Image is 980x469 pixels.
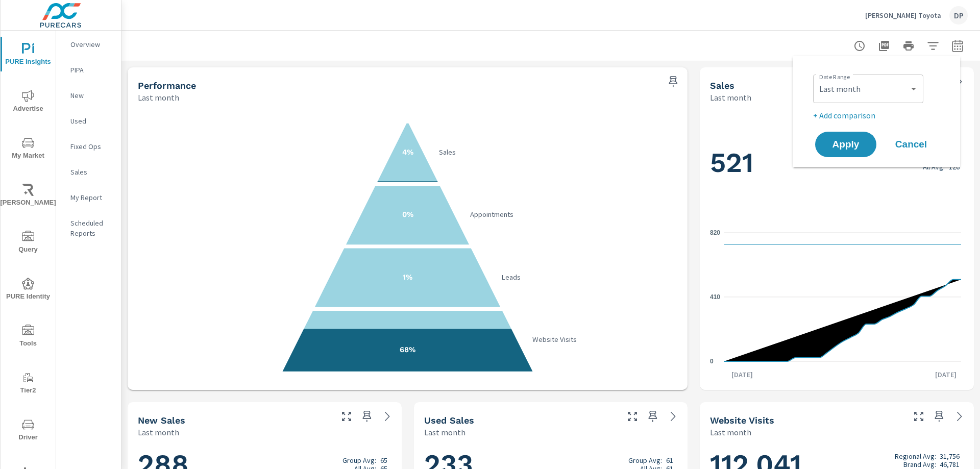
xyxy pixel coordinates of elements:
[56,88,121,103] div: New
[710,91,751,104] p: Last month
[4,372,53,397] span: Tier2
[4,231,53,256] span: Query
[56,62,121,78] div: PIPA
[70,90,113,101] p: New
[342,456,376,464] p: Group Avg:
[949,6,968,24] div: DP
[4,418,53,443] span: Driver
[402,147,413,157] text: 4%
[825,140,866,149] span: Apply
[70,218,113,238] p: Scheduled Reports
[138,91,179,104] p: Last month
[56,113,121,129] div: Used
[470,210,513,219] text: Appointments
[949,163,960,171] p: 126
[898,36,919,56] button: Print Report
[4,90,53,115] span: Advertise
[865,11,941,20] p: [PERSON_NAME] Toyota
[815,132,876,157] button: Apply
[911,408,927,425] button: Make Fullscreen
[4,184,53,209] span: [PERSON_NAME]
[338,408,355,425] button: Make Fullscreen
[947,36,968,56] button: Select Date Range
[645,408,661,425] span: Save this to your personalized report
[710,145,964,180] h1: 521
[710,293,720,301] text: 410
[70,116,113,126] p: Used
[624,408,641,425] button: Make Fullscreen
[70,192,113,203] p: My Report
[70,39,113,50] p: Overview
[4,137,53,162] span: My Market
[813,109,944,121] p: + Add comparison
[710,426,751,438] p: Last month
[874,36,894,56] button: "Export Report to PDF"
[666,456,673,464] p: 61
[70,141,113,152] p: Fixed Ops
[56,139,121,154] div: Fixed Ops
[880,132,942,157] button: Cancel
[710,415,774,426] h5: Website Visits
[380,456,387,464] p: 65
[56,164,121,180] div: Sales
[931,408,947,425] span: Save this to your personalized report
[138,426,179,438] p: Last month
[710,358,714,365] text: 0
[665,73,681,90] span: Save this to your personalized report
[56,215,121,241] div: Scheduled Reports
[403,273,412,282] text: 1%
[891,140,932,149] span: Cancel
[928,369,964,380] p: [DATE]
[4,325,53,350] span: Tools
[379,408,396,425] a: See more details in report
[951,408,968,425] a: See more details in report
[628,456,662,464] p: Group Avg:
[424,426,465,438] p: Last month
[70,167,113,177] p: Sales
[439,147,456,157] text: Sales
[903,460,936,468] p: Brand Avg:
[940,452,960,460] p: 31,756
[710,229,720,236] text: 820
[56,190,121,205] div: My Report
[4,278,53,303] span: PURE Identity
[70,65,113,75] p: PIPA
[533,335,577,344] text: Website Visits
[724,369,760,380] p: [DATE]
[923,36,943,56] button: Apply Filters
[895,452,936,460] p: Regional Avg:
[501,273,521,282] text: Leads
[710,80,734,91] h5: Sales
[4,43,53,68] span: PURE Insights
[424,415,474,426] h5: Used Sales
[138,80,196,91] h5: Performance
[400,345,415,354] text: 68%
[359,408,375,425] span: Save this to your personalized report
[56,37,121,52] div: Overview
[923,163,945,171] p: All Avg:
[402,210,413,219] text: 0%
[940,460,960,468] p: 46,781
[138,415,185,426] h5: New Sales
